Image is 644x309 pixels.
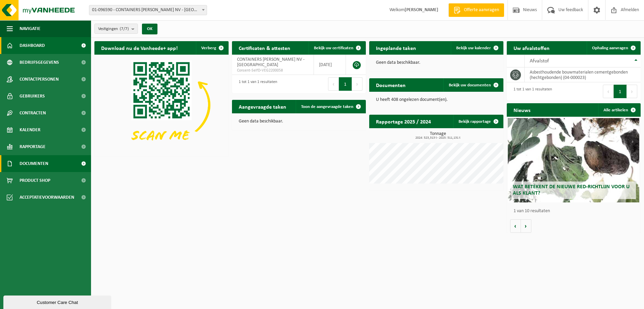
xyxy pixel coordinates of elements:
[235,77,277,91] div: 1 tot 1 van 1 resultaten
[587,41,640,55] a: Ophaling aanvragen
[627,85,637,98] button: Next
[296,100,365,113] a: Toon de aangevraagde taken
[239,119,359,124] p: Geen data beschikbaar.
[94,24,138,34] button: Vestigingen(7/7)
[449,83,491,87] span: Bekijk uw documenten
[514,209,638,214] p: 1 van 10 resultaten
[451,41,503,55] a: Bekijk uw kalender
[20,138,46,155] span: Rapportage
[20,37,45,54] span: Dashboard
[20,121,40,138] span: Kalender
[510,84,552,99] div: 1 tot 1 van 1 resultaten
[448,3,504,17] a: Offerte aanvragen
[232,100,293,113] h2: Aangevraagde taken
[530,58,549,64] span: Afvalstof
[314,46,353,50] span: Bekijk uw certificaten
[20,155,48,172] span: Documenten
[89,5,207,15] span: 01-096590 - CONTAINERS JAN HAECK NV - BRUGGE
[120,27,129,31] count: (7/7)
[196,41,228,55] button: Verberg
[462,7,501,13] span: Offerte aanvragen
[525,67,641,82] td: asbesthoudende bouwmaterialen cementgebonden (hechtgebonden) (04-000023)
[237,68,309,73] span: Consent-SelfD-VEG2200058
[89,5,207,15] span: 01-096590 - CONTAINERS JAN HAECK NV - BRUGGE
[443,78,503,92] a: Bekijk uw documenten
[508,118,639,202] a: Wat betekent de nieuwe RED-richtlijn voor u als klant?
[453,115,503,128] a: Bekijk rapportage
[94,55,229,155] img: Download de VHEPlus App
[237,57,304,67] span: CONTAINERS [PERSON_NAME] NV - [GEOGRAPHIC_DATA]
[373,132,503,140] h3: Tonnage
[507,103,537,116] h2: Nieuws
[507,41,556,54] h2: Uw afvalstoffen
[314,55,346,75] td: [DATE]
[373,136,503,140] span: 2024: 523,313 t - 2025: 511,131 t
[20,105,46,121] span: Contracten
[328,77,339,91] button: Previous
[369,115,438,128] h2: Rapportage 2025 / 2024
[352,77,362,91] button: Next
[201,46,216,50] span: Verberg
[456,46,491,50] span: Bekijk uw kalender
[339,77,352,91] button: 1
[603,85,614,98] button: Previous
[232,41,297,54] h2: Certificaten & attesten
[510,219,521,233] button: Vorige
[405,7,438,12] strong: [PERSON_NAME]
[98,24,129,34] span: Vestigingen
[20,88,45,105] span: Gebruikers
[94,41,184,54] h2: Download nu de Vanheede+ app!
[369,78,412,91] h2: Documenten
[592,46,628,50] span: Ophaling aanvragen
[20,172,50,189] span: Product Shop
[369,41,423,54] h2: Ingeplande taken
[20,189,74,206] span: Acceptatievoorwaarden
[598,103,640,117] a: Alle artikelen
[614,85,627,98] button: 1
[20,71,59,88] span: Contactpersonen
[142,24,157,34] button: OK
[513,184,630,196] span: Wat betekent de nieuwe RED-richtlijn voor u als klant?
[521,219,531,233] button: Volgende
[20,20,40,37] span: Navigatie
[376,97,497,102] p: U heeft 408 ongelezen document(en).
[309,41,365,55] a: Bekijk uw certificaten
[376,60,497,65] p: Geen data beschikbaar.
[20,54,59,71] span: Bedrijfsgegevens
[301,105,353,109] span: Toon de aangevraagde taken
[3,294,113,309] iframe: chat widget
